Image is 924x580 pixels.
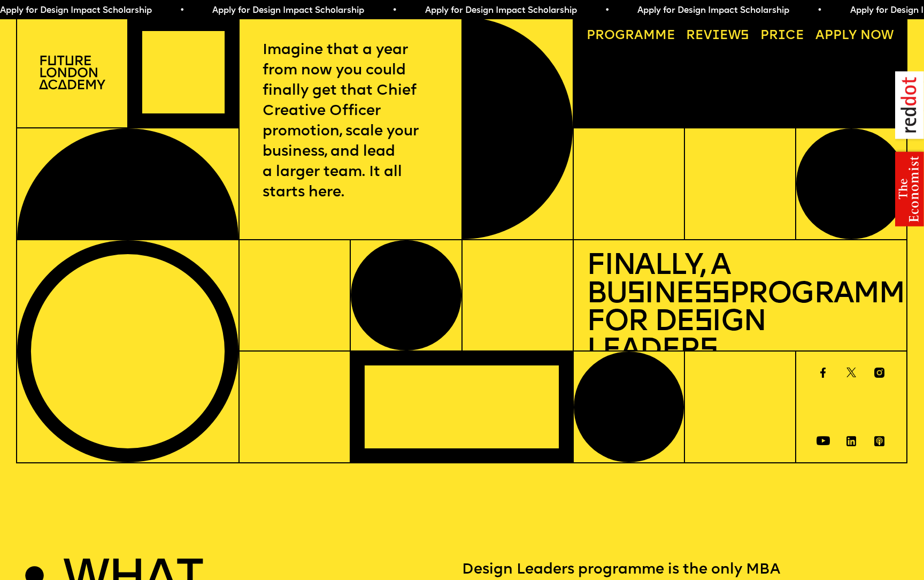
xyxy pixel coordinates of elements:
[815,29,825,42] span: A
[180,6,184,15] span: •
[694,308,712,338] span: s
[680,24,756,49] a: Reviews
[263,40,438,203] p: Imagine that a year from now you could finally get that Chief Creative Officer promotion, scale y...
[605,6,610,15] span: •
[580,24,682,49] a: Programme
[694,280,729,310] span: ss
[809,24,900,49] a: Apply now
[754,24,811,49] a: Price
[627,280,644,310] span: s
[392,6,397,15] span: •
[587,253,894,365] h1: Finally, a Bu ine Programme for De ign Leader
[817,6,822,15] span: •
[634,29,643,42] span: a
[699,337,717,366] span: s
